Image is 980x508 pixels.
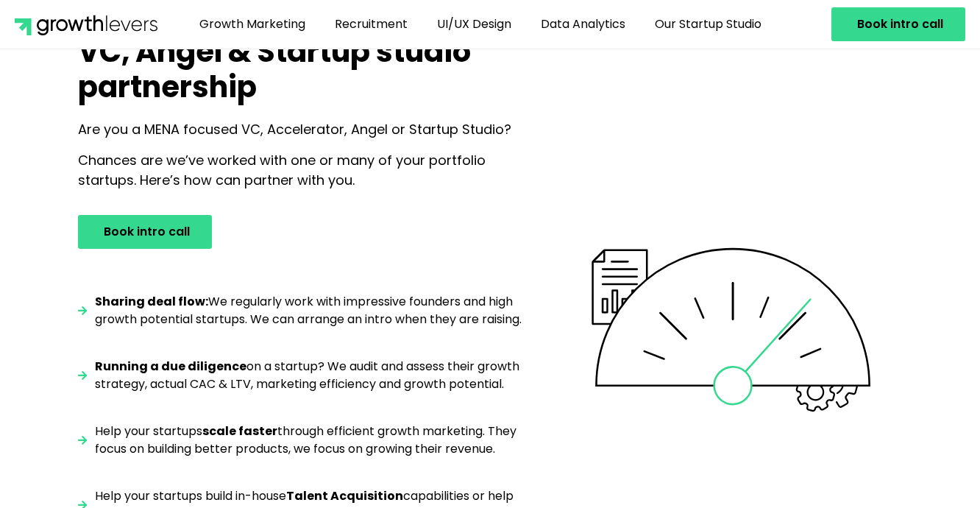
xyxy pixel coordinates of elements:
b: Sharing deal flow: [95,293,208,310]
a: Book intro call [831,7,965,41]
span: Book intro call [857,18,943,30]
a: Our Startup Studio [644,7,773,41]
span: Chances are we’ve worked with one or many of your portfolio startups. Here’s how can partner with... [78,151,486,189]
span: Book intro call [104,226,190,238]
b: Running a due diligence [95,358,246,375]
a: UI/UX Design [426,7,522,41]
b: scale faster [202,423,277,440]
a: Data Analytics [530,7,636,41]
span: We regularly work with impressive founders and high growth potential startups. We can arrange an ... [91,293,533,328]
b: Talent Acquisition [286,487,403,504]
nav: Menu [157,7,803,41]
span: Help your startups through efficient growth marketing. They focus on building better products, we... [91,423,533,458]
span: Are you a MENA focused VC, Accelerator, Angel or Startup Studio? [78,120,511,138]
h2: VC, Angel & Startup studio partnership [78,34,533,105]
a: Book intro call [78,215,212,249]
a: Recruitment [324,7,419,41]
a: Growth Marketing [188,7,316,41]
span: on a startup? We audit and assess their growth strategy, actual CAC & LTV, marketing efficiency a... [91,358,533,393]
